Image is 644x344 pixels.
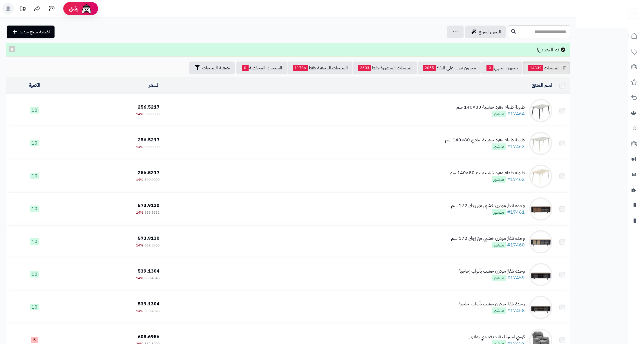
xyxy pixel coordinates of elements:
[423,65,436,71] span: 2055
[529,197,552,221] img: وحدة تلفاز مودرن خشبي مع زجاج 172 سم
[136,144,143,150] span: 14%
[445,137,525,143] div: طاولة طعام مفرد خشبية رمادي 80×140 سم
[69,5,78,12] span: رفيق
[456,104,525,111] div: طاولة طعام مفرد خشبية 80×140 سم
[353,62,417,74] a: المنتجات المنشورة فقط2603
[138,169,160,176] span: 256.5217
[459,301,525,307] div: وحدة تلفاز مودرن خشب بأبواب زجاجية
[451,235,525,242] div: وحدة تلفاز مودرن خشبي مع زجاج 172 سم
[189,62,235,74] button: تصفية المنتجات
[138,104,160,111] span: 256.5217
[507,307,525,314] a: #17458
[30,173,39,179] span: 10
[418,62,481,74] a: مخزون قارب على النفاذ2055
[242,65,249,71] span: 0
[507,274,525,281] a: #17459
[507,176,525,183] a: #17462
[492,176,506,183] span: منشور
[358,65,371,71] span: 2603
[144,275,160,281] span: 630.4348
[30,238,39,245] span: 10
[29,82,40,89] a: الكمية
[136,177,143,182] span: 14%
[236,62,287,74] a: المنتجات المخفضة0
[481,62,522,74] a: مخزون منتهي0
[202,64,230,71] span: تصفية المنتجات
[293,65,308,71] span: 11736
[529,99,552,122] img: طاولة طعام مفرد خشبية 80×140 سم
[15,3,30,16] a: تحديثات المنصة
[9,46,15,52] button: ×
[19,28,50,35] span: اضافة منتج جديد
[30,271,39,278] span: 10
[492,111,506,117] span: منشور
[144,210,160,215] span: 669.5652
[136,210,143,215] span: 14%
[528,65,543,71] span: 14339
[625,4,638,19] img: logo
[136,111,143,117] span: 14%
[6,43,570,57] div: تم التعديل!
[30,140,39,146] span: 10
[507,143,525,150] a: #17463
[136,275,143,281] span: 14%
[287,62,352,74] a: المنتجات المخفية فقط11736
[144,243,160,248] span: 669.5700
[136,308,143,314] span: 14%
[507,209,525,216] a: #17461
[138,268,160,275] span: 539.1304
[138,333,160,340] span: 608.6956
[144,308,160,314] span: 630.4348
[138,202,160,209] span: 573.9130
[469,334,525,340] div: كرسي استرخاء ثابت قماشي رمادي
[465,26,506,38] a: التحرير لسريع
[479,28,501,35] span: التحرير لسريع
[138,300,160,307] span: 539.1304
[492,209,506,215] span: منشور
[7,26,55,38] a: اضافة منتج جديد
[492,307,506,314] span: منشور
[138,235,160,242] span: 573.9130
[529,263,552,286] img: وحدة تلفاز مودرن خشب بأبواب زجاجية
[136,243,143,248] span: 14%
[507,242,525,248] a: #17460
[459,268,525,275] div: وحدة تلفاز مودرن خشب بأبواب زجاجية
[507,110,525,117] a: #17464
[529,165,552,188] img: طاولة طعام مفرد خشبية بيج 80×140 سم
[492,242,506,248] span: منشور
[523,62,570,74] a: كل المنتجات14339
[144,144,160,150] span: 300.0000
[450,170,525,176] div: طاولة طعام مفرد خشبية بيج 80×140 سم
[144,111,160,117] span: 300.0000
[529,230,552,253] img: وحدة تلفاز مودرن خشبي مع زجاج 172 سم
[30,304,39,310] span: 10
[529,296,552,319] img: وحدة تلفاز مودرن خشب بأبواب زجاجية
[451,202,525,209] div: وحدة تلفاز مودرن خشبي مع زجاج 172 سم
[486,65,493,71] span: 0
[138,136,160,143] span: 256.5217
[492,275,506,281] span: منشور
[31,337,38,343] span: 5
[30,107,39,114] span: 10
[81,3,92,15] img: ai-face.png
[149,82,160,89] a: السعر
[144,177,160,182] span: 300.0000
[529,132,552,155] img: طاولة طعام مفرد خشبية رمادي 80×140 سم
[532,82,552,89] a: اسم المنتج
[492,143,506,150] span: منشور
[30,206,39,212] span: 10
